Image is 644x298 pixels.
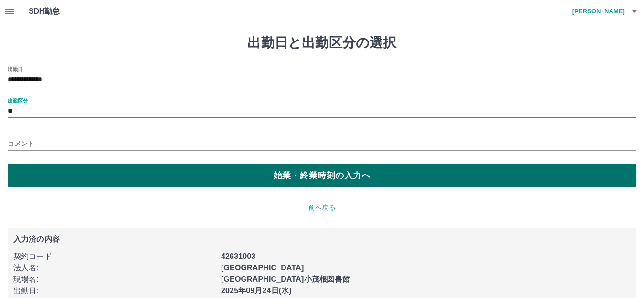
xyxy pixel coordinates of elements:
label: 出勤日 [8,65,23,72]
b: 42631003 [221,252,255,260]
p: 契約コード : [13,251,215,262]
p: 入力済の内容 [13,236,631,243]
b: [GEOGRAPHIC_DATA]小茂根図書館 [221,275,350,283]
b: [GEOGRAPHIC_DATA] [221,264,304,272]
h1: 出勤日と出勤区分の選択 [8,35,636,51]
p: 前へ戻る [8,203,636,213]
label: 出勤区分 [8,97,28,104]
p: 現場名 : [13,274,215,285]
p: 出勤日 : [13,285,215,297]
b: 2025年09月24日(水) [221,287,292,295]
p: 法人名 : [13,262,215,274]
button: 始業・終業時刻の入力へ [8,164,636,187]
